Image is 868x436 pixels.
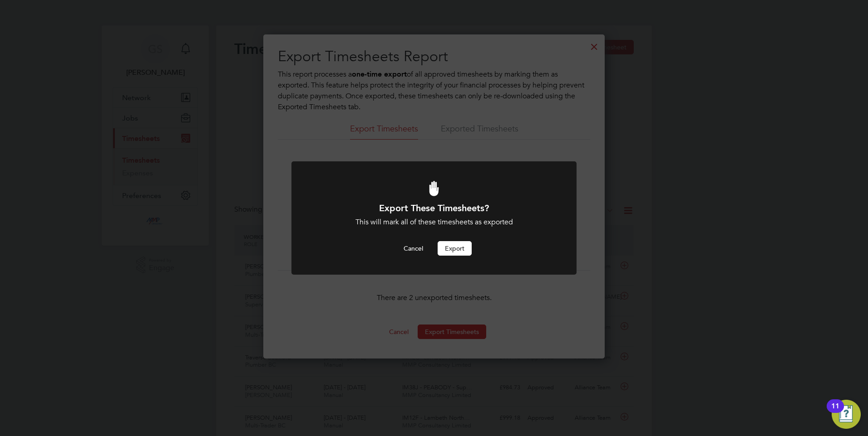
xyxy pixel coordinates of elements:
[832,400,861,429] button: Open Resource Center, 11 new notifications
[438,241,472,256] button: Export
[316,218,552,227] div: This will mark all of these timesheets as exported
[316,202,552,214] h1: Export These Timesheets?
[831,406,839,418] div: 11
[396,241,430,256] button: Cancel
